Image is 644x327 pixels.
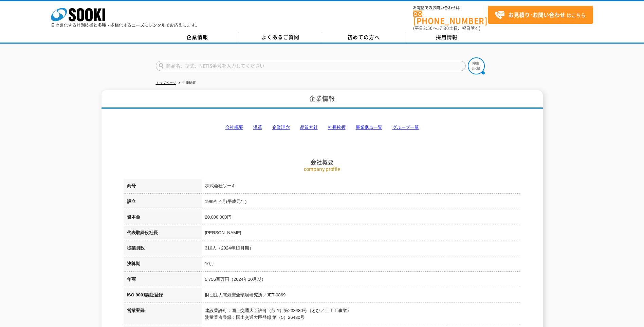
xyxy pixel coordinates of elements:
[202,226,521,242] td: [PERSON_NAME]
[124,210,202,226] th: 資本金
[202,288,521,304] td: 財団法人電気安全環境研究所／JET-0869
[51,23,200,27] p: 日々進化する計測技術と多種・多様化するニーズにレンタルでお応えします。
[413,11,488,24] a: [PHONE_NUMBER]
[156,81,176,85] a: トップページ
[156,61,466,71] input: 商品名、型式、NETIS番号を入力してください
[124,288,202,304] th: ISO 9001認証登録
[124,195,202,210] th: 設立
[124,257,202,273] th: 決算期
[124,90,521,166] h2: 会社概要
[124,226,202,242] th: 代表取締役社長
[202,304,521,327] td: 建設業許可：国土交通大臣許可（般-1）第233480号（とび／土工工事業） 測量業者登録：国土交通大臣登録 第（5）26480号
[124,165,521,172] p: company profile
[300,125,318,130] a: 品質方針
[437,25,449,31] span: 17:30
[124,241,202,257] th: 従業員数
[253,125,262,130] a: 沿革
[202,273,521,288] td: 5,756百万円（2024年10月期）
[124,304,202,327] th: 営業登録
[347,33,380,41] span: 初めての方へ
[468,57,485,74] img: btn_search.png
[405,32,489,42] a: 採用情報
[102,90,543,109] h1: 企業情報
[495,10,586,20] span: はこちら
[322,32,405,42] a: 初めての方へ
[423,25,433,31] span: 8:50
[177,80,196,87] li: 企業情報
[392,125,419,130] a: グループ一覧
[225,125,243,130] a: 会社概要
[488,6,593,24] a: お見積り･お問い合わせはこちら
[156,32,239,42] a: 企業情報
[202,241,521,257] td: 310人（2024年10月期）
[508,11,565,19] strong: お見積り･お問い合わせ
[124,273,202,288] th: 年商
[413,25,480,31] span: (平日 ～ 土日、祝日除く)
[328,125,346,130] a: 社長挨拶
[239,32,322,42] a: よくあるご質問
[202,195,521,210] td: 1989年4月(平成元年)
[202,179,521,195] td: 株式会社ソーキ
[202,257,521,273] td: 10月
[202,210,521,226] td: 20,000,000円
[413,6,488,10] span: お電話でのお問い合わせは
[272,125,290,130] a: 企業理念
[356,125,382,130] a: 事業拠点一覧
[124,179,202,195] th: 商号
